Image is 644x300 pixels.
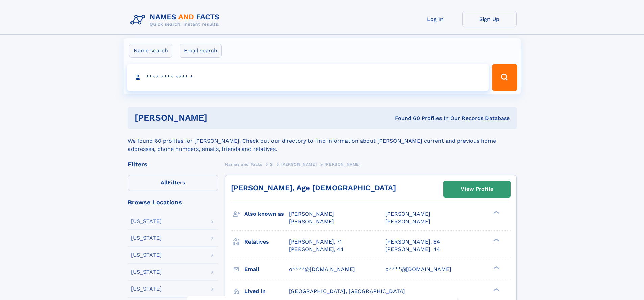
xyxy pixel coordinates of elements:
[131,235,162,241] div: [US_STATE]
[270,160,273,168] a: G
[128,175,218,191] label: Filters
[135,114,301,122] h1: [PERSON_NAME]
[128,129,517,153] div: We found 60 profiles for [PERSON_NAME]. Check out our directory to find information about [PERSON...
[128,11,225,29] img: Logo Names and Facts
[289,238,342,246] a: [PERSON_NAME], 71
[244,236,289,248] h3: Relatives
[131,286,162,292] div: [US_STATE]
[408,11,462,27] a: Log In
[270,162,273,167] span: G
[128,161,218,167] div: Filters
[289,211,334,217] span: [PERSON_NAME]
[289,288,405,294] span: [GEOGRAPHIC_DATA], [GEOGRAPHIC_DATA]
[244,263,289,275] h3: Email
[131,252,162,258] div: [US_STATE]
[492,238,500,242] div: ❯
[492,64,517,91] button: Search Button
[231,184,396,192] a: [PERSON_NAME], Age [DEMOGRAPHIC_DATA]
[131,218,162,224] div: [US_STATE]
[244,208,289,220] h3: Also known as
[281,162,317,167] span: [PERSON_NAME]
[444,181,510,197] a: View Profile
[281,160,317,168] a: [PERSON_NAME]
[385,246,440,253] a: [PERSON_NAME], 44
[492,265,500,270] div: ❯
[492,210,500,215] div: ❯
[131,269,162,275] div: [US_STATE]
[289,218,334,225] span: [PERSON_NAME]
[244,285,289,297] h3: Lived in
[385,211,430,217] span: [PERSON_NAME]
[325,162,361,167] span: [PERSON_NAME]
[385,218,430,225] span: [PERSON_NAME]
[161,179,168,186] span: All
[462,11,517,27] a: Sign Up
[385,238,440,246] a: [PERSON_NAME], 64
[492,287,500,292] div: ❯
[225,160,262,168] a: Names and Facts
[127,64,489,91] input: search input
[180,44,222,58] label: Email search
[289,246,344,253] a: [PERSON_NAME], 44
[301,115,510,122] div: Found 60 Profiles In Our Records Database
[128,199,218,205] div: Browse Locations
[129,44,172,58] label: Name search
[461,181,493,197] div: View Profile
